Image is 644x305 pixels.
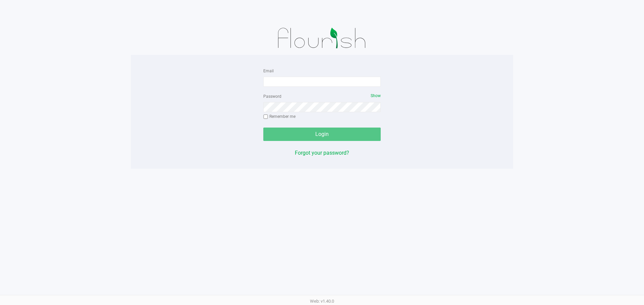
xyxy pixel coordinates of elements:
label: Remember me [263,113,296,120]
label: Password [263,93,281,99]
span: Web: v1.40.0 [310,299,334,304]
button: Forgot your password? [295,149,349,157]
span: Show [371,93,381,98]
label: Email [263,68,274,74]
input: Remember me [263,115,268,119]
